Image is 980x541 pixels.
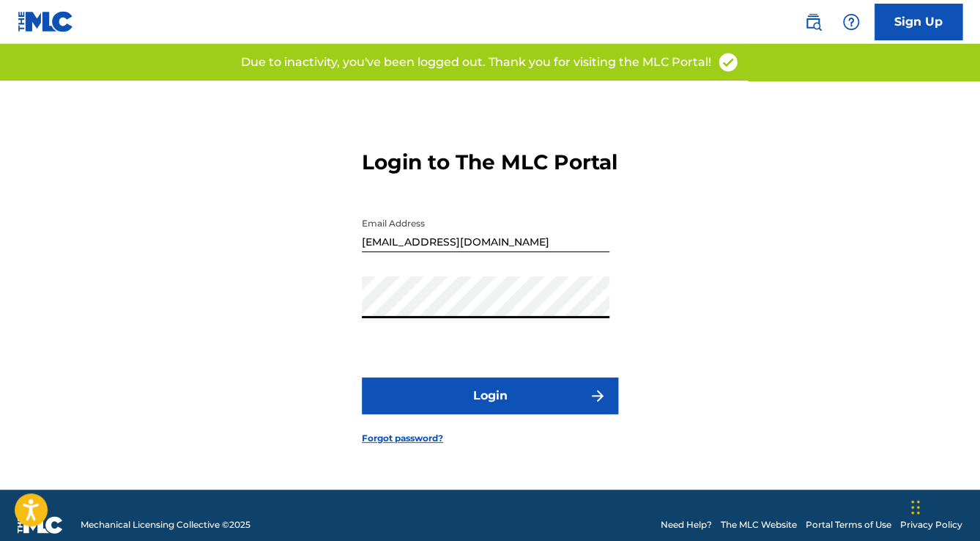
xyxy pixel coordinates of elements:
button: Login [362,378,618,414]
a: The MLC Website [721,518,797,531]
img: MLC Logo [18,11,74,32]
iframe: Chat Widget [907,471,980,541]
img: logo [18,516,63,534]
img: access [717,51,739,73]
span: Mechanical Licensing Collective © 2025 [81,518,250,531]
a: Sign Up [875,4,962,40]
p: Due to inactivity, you've been logged out. Thank you for visiting the MLC Portal! [241,54,711,71]
div: Drag [911,485,920,529]
img: search [804,13,822,31]
h3: Login to The MLC Portal [362,150,617,175]
a: Need Help? [661,518,712,531]
a: Forgot password? [362,432,443,445]
div: Help [836,7,866,37]
img: help [842,13,860,31]
a: Privacy Policy [900,518,962,531]
img: f7272a7cc735f4ea7f67.svg [589,387,606,405]
a: Portal Terms of Use [806,518,891,531]
a: Public Search [798,7,828,37]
